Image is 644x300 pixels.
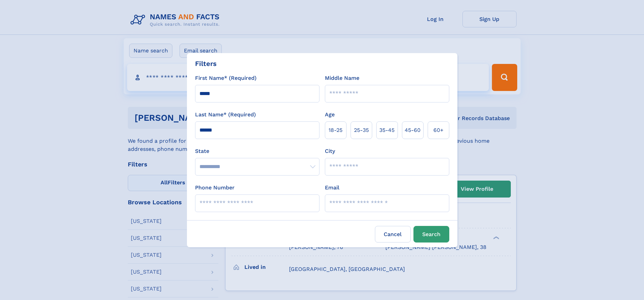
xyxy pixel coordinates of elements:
label: City [325,147,335,155]
span: 18‑25 [329,126,342,134]
div: Filters [195,59,217,69]
label: State [195,147,319,155]
span: 25‑35 [354,126,369,134]
label: Cancel [375,226,411,243]
label: Middle Name [325,74,359,82]
label: Last Name* (Required) [195,111,256,119]
span: 35‑45 [379,126,395,134]
span: 45‑60 [405,126,421,134]
label: First Name* (Required) [195,74,257,82]
span: 60+ [433,126,444,134]
label: Phone Number [195,184,235,192]
label: Email [325,184,339,192]
button: Search [413,226,449,243]
label: Age [325,111,335,119]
